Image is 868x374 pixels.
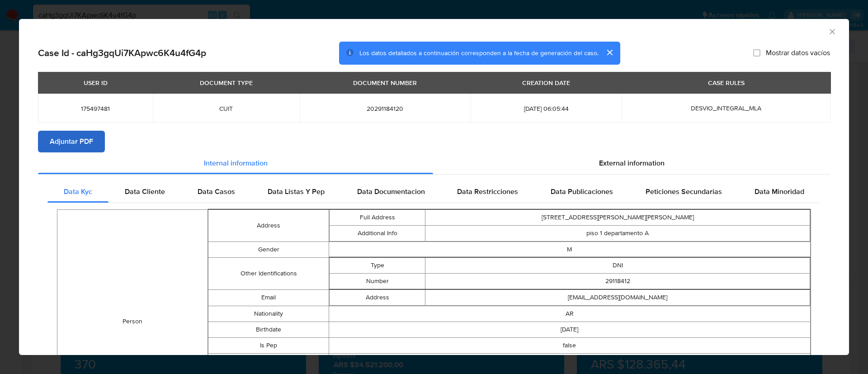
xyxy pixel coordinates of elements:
[208,257,329,289] td: Other Identifications
[457,186,518,197] span: Data Restricciones
[828,27,836,35] button: Cerrar ventana
[38,47,206,59] h2: Case Id - caHg3gqUi7KApwc6K4u4fG4p
[204,158,268,168] span: Internal information
[425,209,810,225] td: [STREET_ADDRESS][PERSON_NAME][PERSON_NAME]
[329,225,425,241] td: Additional Info
[208,241,329,257] td: Gender
[481,104,611,113] span: [DATE] 06:05:44
[329,306,810,322] td: AR
[329,289,425,305] td: Address
[329,209,425,225] td: Full Address
[208,289,329,306] td: Email
[208,209,329,241] td: Address
[194,75,258,90] div: DOCUMENT TYPE
[38,152,830,174] div: Detailed info
[551,186,613,197] span: Data Publicaciones
[425,273,810,289] td: 29118412
[329,337,810,353] td: false
[38,131,105,152] button: Adjuntar PDF
[47,181,821,203] div: Detailed internal info
[599,42,620,63] button: cerrar
[329,257,425,273] td: Type
[703,75,750,90] div: CASE RULES
[329,241,810,257] td: M
[49,104,142,113] span: 175497481
[425,225,810,241] td: piso 1 departamento A
[198,186,235,197] span: Data Casos
[329,322,810,337] td: [DATE]
[766,48,830,57] span: Mostrar datos vacíos
[599,158,665,168] span: External information
[425,289,810,305] td: [EMAIL_ADDRESS][DOMAIN_NAME]
[268,186,325,197] span: Data Listas Y Pep
[64,186,92,197] span: Data Kyc
[50,132,93,151] span: Adjuntar PDF
[164,104,288,113] span: CUIT
[691,104,761,113] span: DESVIO_INTEGRAL_MLA
[208,353,329,369] td: Is Regulated Entity
[348,75,422,90] div: DOCUMENT NUMBER
[517,75,576,90] div: CREATION DATE
[357,186,425,197] span: Data Documentacion
[208,322,329,337] td: Birthdate
[19,19,849,355] div: closure-recommendation-modal
[78,75,113,90] div: USER ID
[208,306,329,322] td: Nationality
[753,49,760,57] input: Mostrar datos vacíos
[425,257,810,273] td: DNI
[329,353,810,369] td: false
[329,273,425,289] td: Number
[125,186,165,197] span: Data Cliente
[311,104,460,113] span: 20291184120
[646,186,722,197] span: Peticiones Secundarias
[208,337,329,353] td: Is Pep
[359,48,599,57] span: Los datos detallados a continuación corresponden a la fecha de generación del caso.
[755,186,804,197] span: Data Minoridad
